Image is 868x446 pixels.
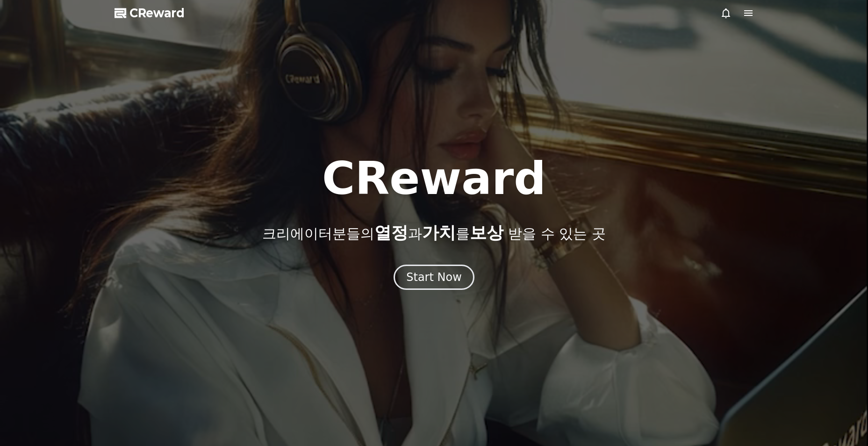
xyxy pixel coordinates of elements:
[115,6,185,21] a: CReward
[394,265,474,290] button: Start Now
[262,223,605,242] p: 크리에이터분들의 과 를 받을 수 있는 곳
[422,223,456,242] span: 가치
[322,156,546,201] h1: CReward
[129,6,185,21] span: CReward
[470,223,503,242] span: 보상
[406,270,462,285] div: Start Now
[374,223,408,242] span: 열정
[394,274,474,283] a: Start Now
